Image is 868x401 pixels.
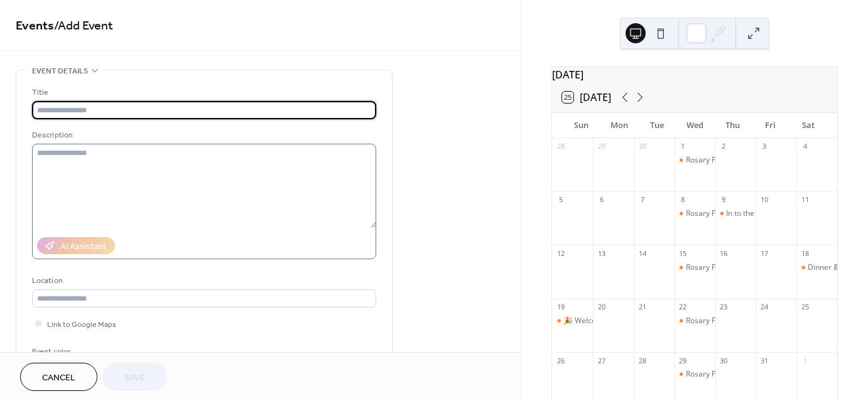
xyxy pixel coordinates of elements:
div: 25 [800,302,810,312]
div: 28 [637,356,647,365]
div: In to the Breach [715,208,756,219]
div: 23 [719,302,729,312]
div: 3 [759,142,769,151]
div: Description [32,129,374,142]
div: Sun [562,113,600,138]
div: 7 [637,195,647,205]
div: Rosary For [GEOGRAPHIC_DATA] [686,262,801,273]
div: Tue [638,113,676,138]
div: Rosary For Canada [675,208,715,219]
a: Events [16,14,54,38]
div: [DATE] [552,67,837,82]
span: Event details [32,65,88,78]
div: Rosary For Canada [675,316,715,326]
div: Event color [32,345,126,358]
div: 14 [637,249,647,258]
div: Mon [600,113,637,138]
div: Fri [751,113,789,138]
button: Cancel [20,363,97,391]
div: Sat [789,113,827,138]
div: 29 [678,356,688,365]
div: 11 [800,195,810,205]
div: 19 [556,302,565,312]
div: Rosary For [GEOGRAPHIC_DATA] [686,208,801,219]
div: Dinner & Show with Elvis (Gord McNeil) [796,262,837,273]
div: 31 [759,356,769,365]
div: In to the Breach [726,208,781,219]
div: 6 [597,195,606,205]
div: 🎉 Welcome Sunday [552,316,593,326]
div: 2 [719,142,729,151]
div: Wed [676,113,713,138]
div: 10 [759,195,769,205]
div: 22 [678,302,688,312]
div: 15 [678,249,688,258]
div: 1 [678,142,688,151]
button: 25[DATE] [558,88,616,106]
div: 9 [719,195,729,205]
span: / Add Event [54,14,113,38]
div: Location [32,274,374,287]
div: 27 [597,356,606,365]
div: 12 [556,249,565,258]
div: 4 [800,142,810,151]
div: Title [32,86,374,99]
div: 13 [597,249,606,258]
div: 29 [597,142,606,151]
span: Link to Google Maps [47,318,116,331]
div: 5 [556,195,565,205]
div: 24 [759,302,769,312]
div: Rosary For Canada [675,369,715,380]
span: Cancel [42,372,75,385]
div: 17 [759,249,769,258]
div: 30 [637,142,647,151]
div: 26 [556,356,565,365]
div: Rosary For Canada [675,155,715,166]
div: 30 [719,356,729,365]
div: 21 [637,302,647,312]
div: Rosary For [GEOGRAPHIC_DATA] [686,316,801,326]
div: 20 [597,302,606,312]
div: Rosary For [GEOGRAPHIC_DATA] [686,155,801,166]
div: Thu [713,113,751,138]
div: Rosary For [GEOGRAPHIC_DATA] [686,369,801,380]
div: 18 [800,249,810,258]
div: 8 [678,195,688,205]
div: 28 [556,142,565,151]
div: 1 [800,356,810,365]
div: Rosary For Canada [675,262,715,273]
div: 16 [719,249,729,258]
div: 🎉 Welcome [DATE] [563,316,634,326]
